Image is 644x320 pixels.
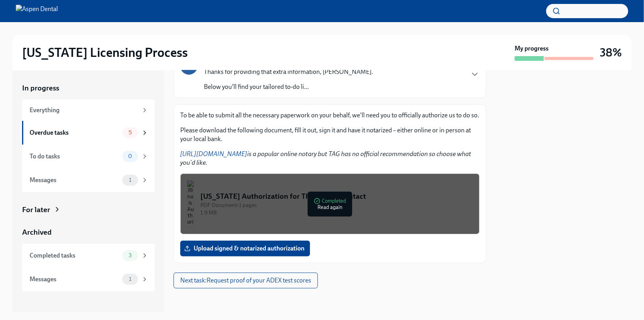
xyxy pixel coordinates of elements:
[22,205,155,215] a: For later
[30,251,119,260] div: Completed tasks
[180,150,247,158] a: [URL][DOMAIN_NAME]
[180,111,480,120] p: To be able to submit all the necessary paperwork on your behalf, we'll need you to officially aut...
[30,106,138,115] div: Everything
[124,177,136,183] span: 1
[180,126,480,143] p: Please download the following document, fill it out, sign it and have it notarized – either onlin...
[200,201,473,209] div: PDF Document • 1 pages
[123,153,137,159] span: 0
[204,83,373,91] p: Below you'll find your tailored to-do li...
[30,275,119,284] div: Messages
[515,44,549,53] strong: My progress
[174,273,318,288] button: Next task:Request proof of your ADEX test scores
[22,267,155,291] a: Messages1
[22,145,155,168] a: To do tasks0
[204,68,373,76] p: Thanks for providing that extra information, [PERSON_NAME].
[22,227,155,237] a: Archived
[22,244,155,267] a: Completed tasks3
[180,277,311,284] span: Next task : Request proof of your ADEX test scores
[186,245,304,252] span: Upload signed & notarized authorization
[187,180,194,228] img: Illinois Authorization for Third Party Contact
[600,45,622,60] h3: 38%
[30,128,119,137] div: Overdue tasks
[124,130,136,136] span: 5
[180,173,480,234] button: [US_STATE] Authorization for Third Party ContactPDF Document•1 pages1.9 MBCompletedRead again
[200,209,473,216] div: 1.9 MB
[22,121,155,145] a: Overdue tasks5
[22,168,155,192] a: Messages1
[124,276,136,282] span: 1
[180,150,471,166] em: is a popular online notary but TAG has no official recommendation so choose what you'd like.
[22,45,188,60] h2: [US_STATE] Licensing Process
[22,205,50,215] div: For later
[200,191,473,201] div: [US_STATE] Authorization for Third Party Contact
[180,241,310,256] label: Upload signed & notarized authorization
[16,5,58,17] img: Aspen Dental
[22,100,155,121] a: Everything
[30,152,119,161] div: To do tasks
[30,176,119,184] div: Messages
[22,83,155,93] a: In progress
[124,252,136,258] span: 3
